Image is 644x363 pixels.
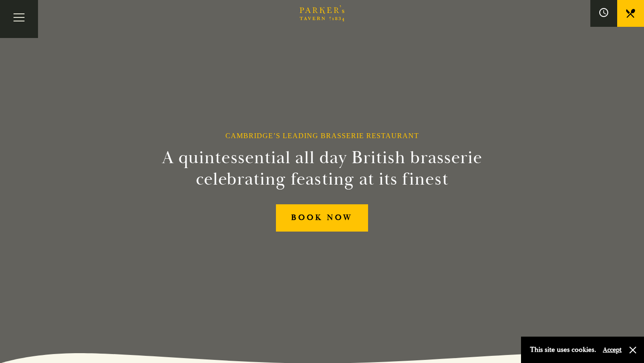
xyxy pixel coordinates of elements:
[118,147,526,190] h2: A quintessential all day British brasserie celebrating feasting at its finest
[603,346,622,354] button: Accept
[628,346,637,355] button: Close and accept
[530,343,596,356] p: This site uses cookies.
[225,131,419,140] h1: Cambridge’s Leading Brasserie Restaurant
[276,204,368,232] a: BOOK NOW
